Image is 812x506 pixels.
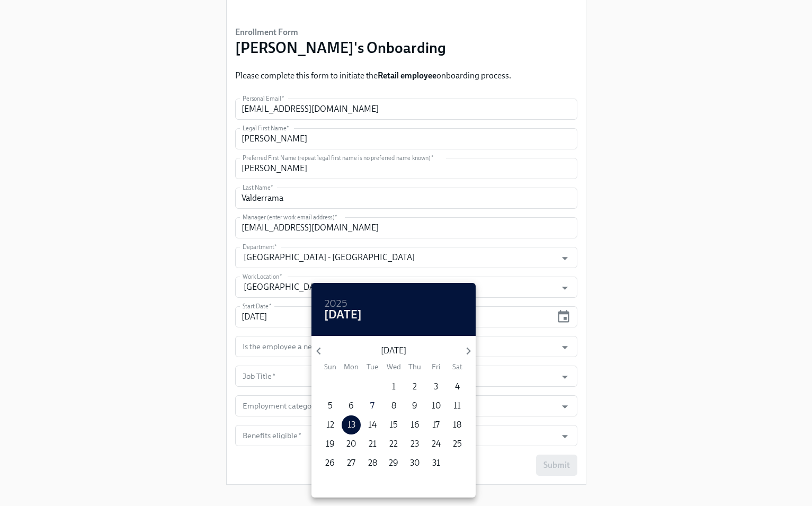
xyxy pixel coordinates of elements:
p: 30 [410,457,420,469]
button: 25 [448,434,467,454]
button: 15 [384,415,403,434]
button: 30 [405,454,424,473]
p: 6 [349,400,354,412]
span: Sun [320,362,340,372]
button: 8 [384,396,403,415]
p: 18 [453,419,461,431]
button: 19 [320,434,340,454]
p: 25 [453,438,462,450]
p: 19 [326,438,335,450]
p: 14 [368,419,377,431]
button: 23 [405,434,424,454]
p: 11 [453,400,461,412]
p: 1 [392,381,396,393]
button: 1 [384,377,403,396]
p: 23 [411,438,419,450]
button: 24 [426,434,445,454]
p: 27 [347,457,355,469]
span: Fri [426,362,445,372]
span: Tue [363,362,382,372]
button: 3 [426,377,445,396]
h4: [DATE] [324,307,362,323]
button: 2025 [324,299,347,309]
button: 18 [448,415,467,434]
button: 5 [320,396,340,415]
span: Thu [405,362,424,372]
button: 22 [384,434,403,454]
button: 7 [363,396,382,415]
button: 6 [342,396,361,415]
p: 22 [389,438,398,450]
p: 12 [326,419,334,431]
p: 8 [391,400,396,412]
p: 7 [370,400,374,412]
button: [DATE] [324,309,362,320]
button: 13 [342,415,361,434]
button: 2 [405,377,424,396]
span: Mon [342,362,361,372]
p: 31 [432,457,440,469]
button: 4 [448,377,467,396]
p: 28 [368,457,377,469]
p: 5 [328,400,333,412]
button: 28 [363,454,382,473]
button: 26 [320,454,340,473]
button: 10 [426,396,445,415]
p: 20 [346,438,356,450]
h6: 2025 [324,296,347,313]
button: 17 [426,415,445,434]
p: 4 [455,381,460,393]
p: 9 [412,400,417,412]
p: 21 [369,438,377,450]
button: 16 [405,415,424,434]
p: 17 [432,419,440,431]
button: 9 [405,396,424,415]
p: 16 [411,419,420,431]
p: 24 [432,438,441,450]
p: 3 [434,381,438,393]
button: 11 [448,396,467,415]
p: 29 [389,457,398,469]
span: Sat [448,362,467,372]
button: 20 [342,434,361,454]
p: 10 [432,400,441,412]
button: 27 [342,454,361,473]
p: 26 [325,457,335,469]
button: 31 [426,454,445,473]
button: 21 [363,434,382,454]
p: 13 [347,419,355,431]
span: Wed [384,362,403,372]
button: 12 [320,415,340,434]
p: 15 [389,419,398,431]
button: 29 [384,454,403,473]
p: [DATE] [326,345,461,357]
p: 2 [413,381,417,393]
button: 14 [363,415,382,434]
